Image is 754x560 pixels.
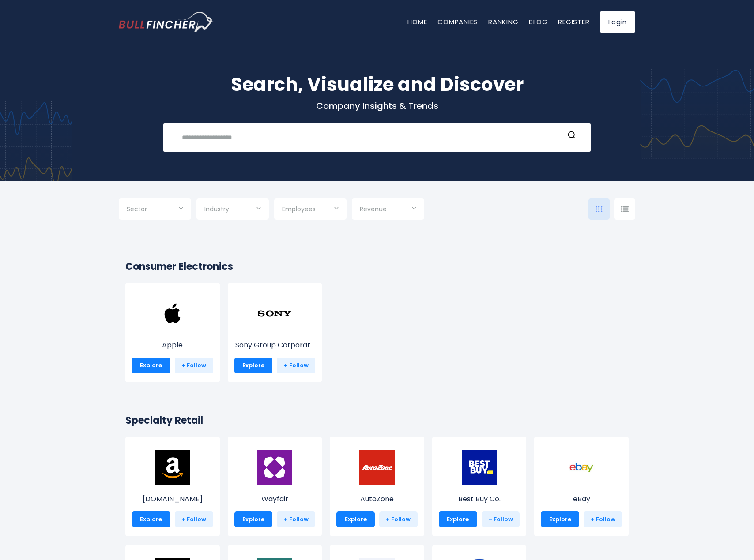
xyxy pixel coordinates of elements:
[529,17,547,26] a: Blog
[132,358,170,373] a: Explore
[119,100,635,112] p: Company Insights & Trends
[439,466,520,504] a: Best Buy Co.
[234,511,273,527] a: Explore
[277,358,315,373] a: + Follow
[125,259,629,274] h2: Consumer Electronics
[596,206,603,212] img: icon-comp-grid.svg
[336,494,418,504] p: AutoZone
[541,511,579,527] a: Explore
[541,494,622,504] p: eBay
[234,358,273,373] a: Explore
[439,494,520,504] p: Best Buy Co.
[257,296,292,331] img: SONY.png
[360,202,416,218] input: Selection
[379,511,418,527] a: + Follow
[127,202,183,218] input: Selection
[407,17,427,26] a: Home
[155,450,190,485] img: AMZN.png
[336,511,375,527] a: Explore
[558,17,589,26] a: Register
[282,205,316,213] span: Employees
[482,511,520,527] a: + Follow
[175,358,213,373] a: + Follow
[132,511,170,527] a: Explore
[359,450,395,485] img: AZO.png
[132,494,213,504] p: Amazon.com
[204,205,229,213] span: Industry
[584,511,622,527] a: + Follow
[566,131,577,142] button: Search
[282,202,339,218] input: Selection
[437,17,478,26] a: Companies
[204,202,261,218] input: Selection
[132,466,213,504] a: [DOMAIN_NAME]
[125,413,629,428] h2: Specialty Retail
[360,205,387,213] span: Revenue
[439,511,477,527] a: Explore
[175,511,213,527] a: + Follow
[462,450,497,485] img: BBY.png
[155,296,190,331] img: AAPL.png
[234,312,316,351] a: Sony Group Corporat...
[257,450,292,485] img: W.png
[119,12,214,32] img: bullfincher logo
[234,466,316,504] a: Wayfair
[119,71,635,98] h1: Search, Visualize and Discover
[132,312,213,351] a: Apple
[621,206,629,212] img: icon-comp-list-view.svg
[234,340,316,351] p: Sony Group Corporation
[488,17,518,26] a: Ranking
[132,340,213,351] p: Apple
[277,511,315,527] a: + Follow
[564,450,599,485] img: EBAY.png
[119,12,214,32] a: Go to homepage
[600,11,635,33] a: Login
[234,494,316,504] p: Wayfair
[127,205,147,213] span: Sector
[336,466,418,504] a: AutoZone
[541,466,622,504] a: eBay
